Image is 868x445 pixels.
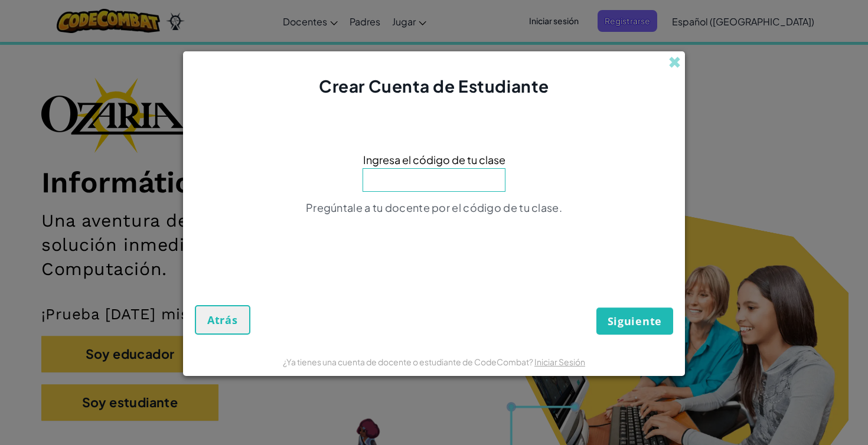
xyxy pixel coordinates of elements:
[596,307,673,335] button: Siguiente
[319,76,549,96] span: Crear Cuenta de Estudiante
[363,151,505,168] span: Ingresa el código de tu clase
[195,305,250,335] button: Atrás
[608,314,662,328] span: Siguiente
[283,356,534,367] span: ¿Ya tienes una cuenta de docente o estudiante de CodeCombat?
[207,313,238,327] span: Atrás
[534,356,585,367] a: Iniciar Sesión
[306,201,562,214] span: Pregúntale a tu docente por el código de tu clase.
